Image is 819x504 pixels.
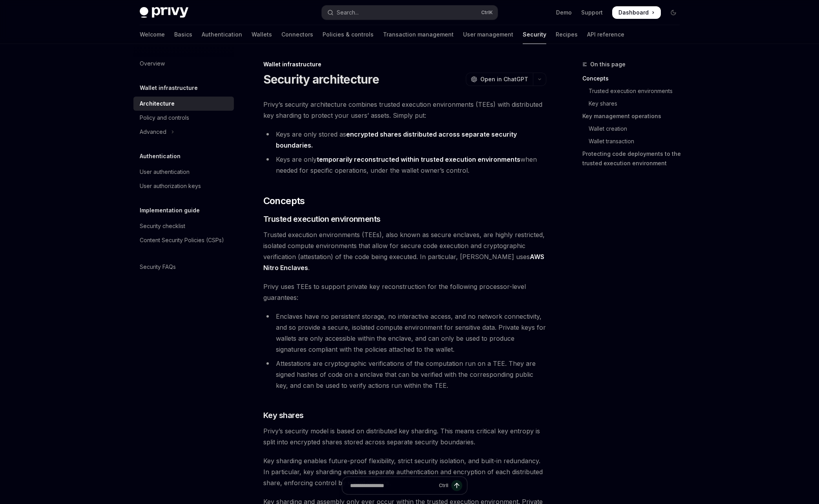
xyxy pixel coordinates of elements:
[140,59,165,68] div: Overview
[263,281,546,303] span: Privy uses TEEs to support private key reconstruction for the following processor-level guarantees:
[140,127,166,137] div: Advanced
[263,455,546,488] span: Key sharding enables future-proof flexibility, strict security isolation, and built-in redundancy...
[481,9,493,16] span: Ctrl K
[581,9,603,16] a: Support
[133,179,234,193] a: User authorization keys
[582,85,686,97] a: Trusted execution environments
[133,233,234,247] a: Content Security Policies (CSPs)
[140,236,224,245] div: Content Security Policies (CSPs)
[383,25,454,44] a: Transaction management
[276,130,517,149] strong: encrypted shares distributed across separate security boundaries.
[202,25,242,44] a: Authentication
[263,99,546,121] span: Privy’s security architecture combines trusted execution environments (TEEs) with distributed key...
[263,154,546,176] li: Keys are only when needed for specific operations, under the wallet owner’s control.
[582,110,686,122] a: Key management operations
[140,99,175,108] div: Architecture
[590,60,626,69] span: On this page
[556,9,572,16] a: Demo
[480,75,528,83] span: Open in ChatGPT
[263,214,381,225] span: Trusted execution environments
[133,125,234,139] button: Toggle Advanced section
[140,152,181,161] h5: Authentication
[582,135,686,148] a: Wallet transaction
[140,83,198,93] h5: Wallet infrastructure
[263,195,305,207] span: Concepts
[612,6,661,19] a: Dashboard
[133,219,234,233] a: Security checklist
[140,7,188,18] img: dark logo
[140,206,200,215] h5: Implementation guide
[281,25,313,44] a: Connectors
[263,425,546,447] span: Privy’s security model is based on distributed key sharding. This means critical key entropy is s...
[140,167,190,177] div: User authentication
[263,410,304,421] span: Key shares
[140,221,185,231] div: Security checklist
[587,25,624,44] a: API reference
[133,57,234,71] a: Overview
[263,60,546,68] div: Wallet infrastructure
[317,155,520,163] strong: temporarily reconstructed within trusted execution environments
[466,73,533,86] button: Open in ChatGPT
[350,477,436,494] input: Ask a question...
[451,480,462,491] button: Send message
[463,25,513,44] a: User management
[337,8,359,17] div: Search...
[582,148,686,170] a: Protecting code deployments to the trusted execution environment
[133,111,234,125] a: Policy and controls
[263,129,546,151] li: Keys are only stored as
[263,358,546,391] li: Attestations are cryptographic verifications of the computation run on a TEE. They are signed has...
[582,97,686,110] a: Key shares
[582,72,686,85] a: Concepts
[618,9,649,16] span: Dashboard
[667,6,680,19] button: Toggle dark mode
[523,25,546,44] a: Security
[263,72,379,86] h1: Security architecture
[133,97,234,111] a: Architecture
[133,260,234,274] a: Security FAQs
[322,5,498,20] button: Open search
[140,113,189,122] div: Policy and controls
[133,165,234,179] a: User authentication
[140,25,165,44] a: Welcome
[140,181,201,191] div: User authorization keys
[556,25,578,44] a: Recipes
[252,25,272,44] a: Wallets
[140,262,176,272] div: Security FAQs
[174,25,192,44] a: Basics
[323,25,374,44] a: Policies & controls
[263,311,546,355] li: Enclaves have no persistent storage, no interactive access, and no network connectivity, and so p...
[263,229,546,273] span: Trusted execution environments (TEEs), also known as secure enclaves, are highly restricted, isol...
[582,122,686,135] a: Wallet creation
